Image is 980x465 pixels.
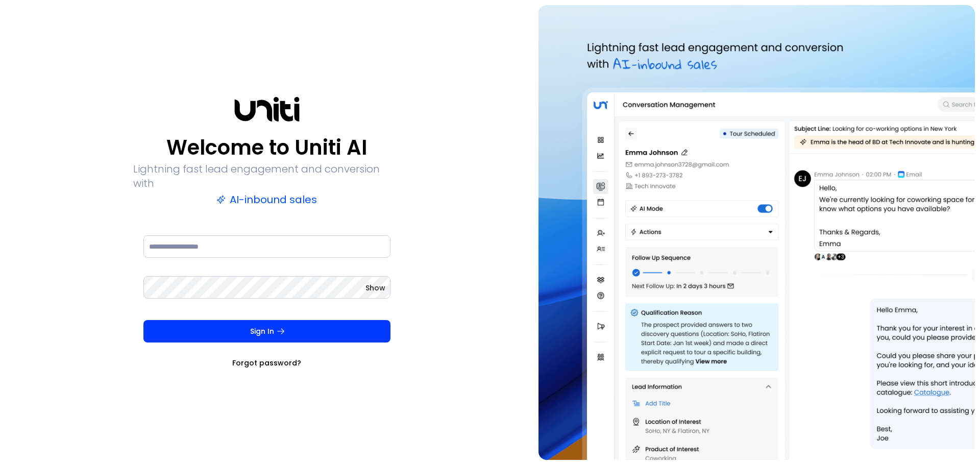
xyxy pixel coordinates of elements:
[166,135,367,160] p: Welcome to Uniti AI
[133,162,401,190] p: Lightning fast lead engagement and conversion with
[232,358,301,368] a: Forgot password?
[365,283,385,293] button: Show
[216,192,317,207] p: AI-inbound sales
[143,320,390,342] button: Sign In
[538,5,975,460] img: auth-hero.png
